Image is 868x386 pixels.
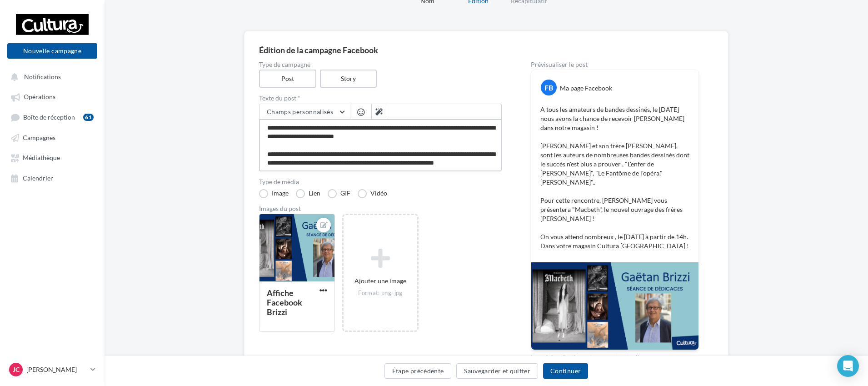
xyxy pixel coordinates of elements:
a: Campagnes [5,129,99,145]
div: 61 [83,114,94,121]
button: Étape précédente [384,363,452,379]
span: Calendrier [23,174,53,182]
span: Campagnes [23,134,55,141]
a: Opérations [5,88,99,105]
label: Story [320,70,377,88]
span: Opérations [24,93,55,101]
label: Image [259,189,289,198]
div: Affiche Facebook Brizzi [267,288,302,317]
label: Type de média [259,179,502,185]
a: JC [PERSON_NAME] [7,361,97,378]
button: Notifications [5,68,95,85]
div: Open Intercom Messenger [837,355,859,377]
span: JC [13,365,20,374]
label: GIF [328,189,350,198]
a: Calendrier [5,170,99,186]
button: Continuer [543,363,588,379]
div: Images du post [259,206,502,212]
label: Lien [296,189,320,198]
label: Vidéo [358,189,387,198]
a: Boîte de réception61 [5,109,99,125]
span: Notifications [24,73,61,80]
div: La prévisualisation est non-contractuelle [531,350,699,362]
div: Ma page Facebook [560,84,612,93]
p: A tous les amateurs de bandes dessinés, le [DATE] nous avons la chance de recevoir [PERSON_NAME] ... [540,105,689,251]
label: Type de campagne [259,61,502,68]
span: Médiathèque [23,154,60,162]
p: [PERSON_NAME] [26,365,87,374]
button: Champs personnalisés [259,104,350,120]
button: Sauvegarder et quitter [456,363,538,379]
button: Nouvelle campagne [7,43,97,59]
a: Médiathèque [5,149,99,165]
label: Texte du post * [259,95,502,101]
span: Boîte de réception [23,113,75,121]
div: Prévisualiser le post [531,61,699,68]
span: Champs personnalisés [267,108,333,115]
div: Édition de la campagne Facebook [259,46,713,54]
label: Post [259,70,316,88]
div: FB [541,80,557,95]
